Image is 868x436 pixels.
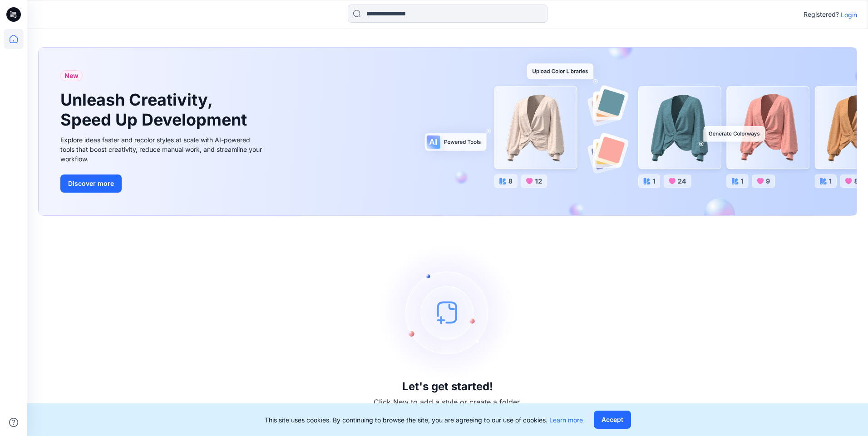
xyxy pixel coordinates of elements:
a: Learn more [549,416,583,424]
p: Click New to add a style or create a folder. [374,397,522,407]
h1: Unleash Creativity, Speed Up Development [60,90,251,129]
p: Registered? [804,9,839,20]
a: Discover more [60,174,265,193]
button: Discover more [60,174,122,193]
div: Explore ideas faster and recolor styles at scale with AI-powered tools that boost creativity, red... [60,135,265,164]
span: New [64,70,79,81]
img: empty-state-image.svg [380,244,516,380]
p: Login [841,10,857,19]
p: This site uses cookies. By continuing to browse the site, you are agreeing to our use of cookies. [265,415,583,425]
button: Accept [594,411,631,429]
h3: Let's get started! [402,380,493,393]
